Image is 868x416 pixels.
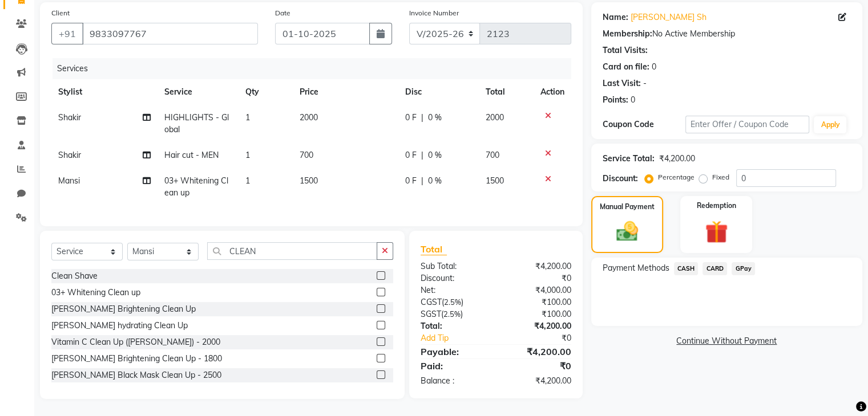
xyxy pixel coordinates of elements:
span: 1 [245,112,250,123]
div: Last Visit: [603,78,641,89]
span: 0 F [405,175,417,187]
span: 0 % [428,149,442,161]
div: ₹4,000.00 [496,284,580,296]
span: | [421,149,423,161]
th: Action [534,79,571,105]
a: Add Tip [412,332,510,344]
span: CARD [703,262,727,275]
div: [PERSON_NAME] Brightening Clean Up - 1800 [51,353,222,365]
span: 0 % [428,112,442,124]
span: 1500 [486,176,504,186]
th: Price [293,79,398,105]
span: CGST [421,297,442,307]
div: 03+ Whitening Clean up [51,287,140,299]
div: ( ) [412,308,496,320]
th: Qty [239,79,293,105]
div: [PERSON_NAME] Black Mask Clean Up - 2500 [51,369,221,381]
img: _gift.svg [698,218,735,246]
span: Total [421,243,447,255]
div: Name: [603,11,628,23]
input: Search by Name/Mobile/Email/Code [82,23,258,44]
th: Total [479,79,534,105]
label: Manual Payment [600,202,655,212]
div: ₹4,200.00 [496,260,580,272]
span: Shakir [58,150,81,160]
div: Membership: [603,28,652,40]
div: ₹4,200.00 [496,345,580,358]
label: Fixed [712,172,729,182]
div: Total: [412,320,496,332]
span: GPay [732,262,755,275]
span: 1500 [300,176,318,186]
span: 1 [245,150,250,160]
div: Discount: [412,272,496,284]
div: No Active Membership [603,28,851,40]
span: | [421,112,423,124]
span: CASH [674,262,699,275]
span: 700 [300,150,313,160]
th: Service [158,79,239,105]
span: Mansi [58,176,80,186]
span: 03+ Whitening Clean up [164,176,228,198]
input: Enter Offer / Coupon Code [685,116,810,133]
div: ₹0 [496,359,580,373]
div: 0 [631,94,635,106]
div: Service Total: [603,153,655,165]
div: ₹100.00 [496,308,580,320]
a: Continue Without Payment [594,335,860,347]
div: ₹0 [510,332,579,344]
span: 700 [486,150,499,160]
span: 0 F [405,149,417,161]
img: _cash.svg [609,219,645,244]
div: Discount: [603,173,638,185]
button: +91 [51,23,83,44]
span: Shakir [58,112,81,123]
span: 2.5% [444,297,461,307]
div: Vitamin C Clean Up ([PERSON_NAME]) - 2000 [51,336,220,348]
span: | [421,175,423,187]
div: Card on file: [603,61,649,73]
input: Search or Scan [207,242,377,260]
div: ₹4,200.00 [496,320,580,332]
div: Total Visits: [603,44,648,56]
span: 0 % [428,175,442,187]
div: ₹4,200.00 [496,375,580,387]
label: Invoice Number [409,8,459,18]
div: Balance : [412,375,496,387]
div: Net: [412,284,496,296]
span: Payment Methods [603,262,669,274]
div: - [643,78,647,89]
label: Redemption [697,201,736,211]
div: ₹100.00 [496,296,580,308]
label: Percentage [658,172,695,182]
div: [PERSON_NAME] Brightening Clean Up [51,303,196,315]
div: ₹0 [496,272,580,284]
div: Clean Shave [51,270,98,282]
div: Paid: [412,359,496,373]
span: 1 [245,176,250,186]
div: Services [53,58,580,79]
div: Sub Total: [412,260,496,272]
span: 2000 [486,112,504,123]
label: Date [275,8,290,18]
span: SGST [421,309,441,319]
button: Apply [814,116,846,133]
div: Coupon Code [603,119,685,130]
div: [PERSON_NAME] hydrating Clean Up [51,320,188,332]
th: Disc [398,79,479,105]
div: ₹4,200.00 [659,153,695,165]
div: Points: [603,94,628,106]
th: Stylist [51,79,158,105]
div: 0 [652,61,656,73]
div: Payable: [412,345,496,358]
div: ( ) [412,296,496,308]
span: 0 F [405,112,417,124]
label: Client [51,8,70,18]
span: 2.5% [443,309,461,319]
span: 2000 [300,112,318,123]
span: HIGHLIGHTS - Global [164,112,229,134]
a: [PERSON_NAME] Sh [631,11,706,23]
span: Hair cut - MEN [164,150,219,160]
